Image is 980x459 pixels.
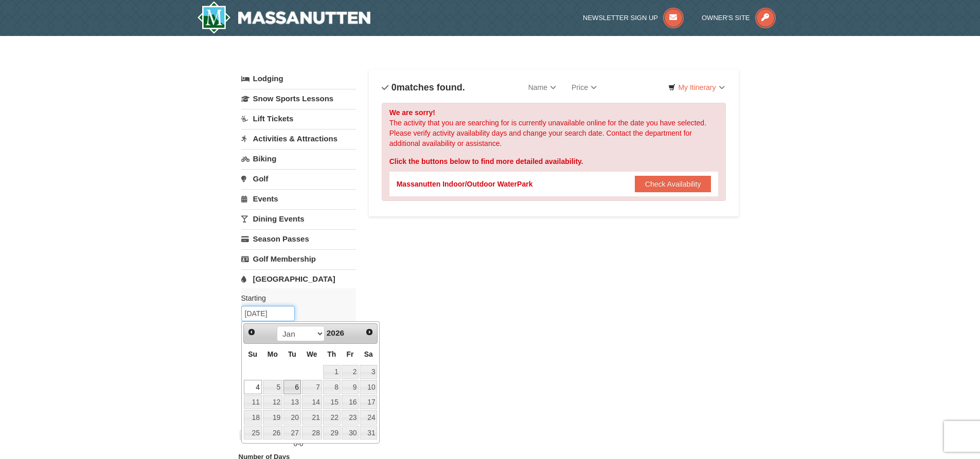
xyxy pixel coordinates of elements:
a: 29 [323,426,341,440]
span: Owner's Site [702,14,750,22]
span: Wednesday [307,350,317,358]
a: 7 [302,380,322,394]
a: Lodging [241,69,356,88]
a: 13 [283,395,301,410]
a: Massanutten Resort [197,1,371,34]
a: 19 [263,410,282,425]
a: Snow Sports Lessons [241,89,356,108]
a: Price [564,77,604,98]
a: 12 [263,395,282,410]
a: Season Passes [241,229,356,248]
a: 1 [323,365,341,379]
span: Prev [247,328,256,336]
a: 11 [244,395,262,410]
a: 8 [323,380,341,394]
a: Next [362,325,377,339]
a: 3 [360,365,377,379]
a: Owner's Site [702,14,776,22]
span: Monday [268,350,278,358]
a: 23 [342,410,359,425]
span: 0 [391,82,397,93]
div: Massanutten Indoor/Outdoor WaterPark [397,179,533,189]
label: - [241,439,356,449]
span: Newsletter Sign Up [583,14,658,22]
a: Dining Events [241,209,356,228]
a: 2 [342,365,359,379]
span: Tuesday [288,350,296,358]
a: 14 [302,395,322,410]
a: 22 [323,410,341,425]
a: My Itinerary [662,80,731,95]
a: 5 [263,380,282,394]
a: 30 [342,426,359,440]
a: 27 [283,426,301,440]
span: Thursday [327,350,336,358]
a: 28 [302,426,322,440]
img: Massanutten Resort Logo [197,1,371,34]
a: 31 [360,426,377,440]
a: Activities & Attractions [241,129,356,148]
a: Prev [245,325,259,339]
span: Sunday [248,350,257,358]
a: 9 [342,380,359,394]
a: 16 [342,395,359,410]
strong: We are sorry! [389,108,435,117]
a: 17 [360,395,377,410]
a: Events [241,189,356,208]
a: Newsletter Sign Up [583,14,684,22]
a: 15 [323,395,341,410]
a: 10 [360,380,377,394]
div: Click the buttons below to find more detailed availability. [389,156,719,167]
a: 26 [263,426,282,440]
label: Starting [241,293,348,303]
span: 2026 [327,328,344,337]
a: Golf [241,169,356,188]
span: 0 [299,440,303,448]
h4: matches found. [382,82,465,93]
span: Next [365,328,373,336]
a: 18 [244,410,262,425]
a: Lift Tickets [241,109,356,128]
a: 4 [244,380,262,394]
a: 6 [283,380,301,394]
a: Name [521,77,564,98]
a: 20 [283,410,301,425]
span: Friday [347,350,354,358]
span: Saturday [364,350,373,358]
a: [GEOGRAPHIC_DATA] [241,269,356,288]
a: 21 [302,410,322,425]
button: Check Availability [635,176,711,192]
span: 0 [294,440,297,448]
a: Biking [241,149,356,168]
a: Golf Membership [241,249,356,268]
a: 24 [360,410,377,425]
div: The activity that you are searching for is currently unavailable online for the date you have sel... [382,103,726,201]
a: 25 [244,426,262,440]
